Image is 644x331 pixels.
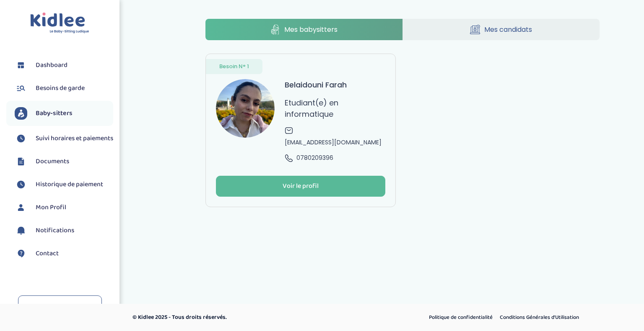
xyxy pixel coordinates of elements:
[36,60,68,70] span: Dashboard
[36,108,73,118] span: Baby-sitters
[296,154,333,162] span: 0780209396
[36,133,113,144] span: Suivi horaires et paiements
[219,62,249,71] span: Besoin N° 1
[15,201,113,214] a: Mon Profil
[36,226,74,236] span: Notifications
[15,107,113,120] a: Baby-sitters
[15,247,113,260] a: Contact
[15,178,27,191] img: suivihoraire.svg
[15,155,113,168] a: Documents
[285,97,385,120] p: Etudiant(e) en informatique
[36,249,59,259] span: Contact
[15,132,113,145] a: Suivi horaires et paiements
[15,107,27,120] img: babysitters.svg
[285,79,347,90] h3: Belaidouni Farah
[484,24,532,35] span: Mes candidats
[18,295,102,318] a: Se déconnecter
[283,182,319,191] div: Voir le profil
[15,224,27,237] img: notification.svg
[15,155,27,168] img: documents.svg
[205,19,402,40] a: Mes babysitters
[132,313,358,322] p: © Kidlee 2025 - Tous droits réservés.
[284,24,338,35] span: Mes babysitters
[36,83,85,93] span: Besoins de garde
[36,157,69,167] span: Documents
[36,180,103,190] span: Historique de paiement
[205,54,396,207] a: Besoin N° 1 avatar Belaidouni Farah Etudiant(e) en informatique [EMAIL_ADDRESS][DOMAIN_NAME] 0780...
[15,59,27,72] img: dashboard.svg
[15,178,113,191] a: Historique de paiement
[216,79,275,138] img: avatar
[15,224,113,237] a: Notifications
[15,132,27,145] img: suivihoraire.svg
[15,247,27,260] img: contact.svg
[285,138,382,147] span: [EMAIL_ADDRESS][DOMAIN_NAME]
[30,13,89,34] img: logo.svg
[403,19,600,40] a: Mes candidats
[15,82,27,95] img: besoin.svg
[426,312,496,323] a: Politique de confidentialité
[216,176,385,197] button: Voir le profil
[15,59,113,72] a: Dashboard
[36,203,66,213] span: Mon Profil
[497,312,582,323] a: Conditions Générales d’Utilisation
[15,201,27,214] img: profil.svg
[15,82,113,95] a: Besoins de garde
